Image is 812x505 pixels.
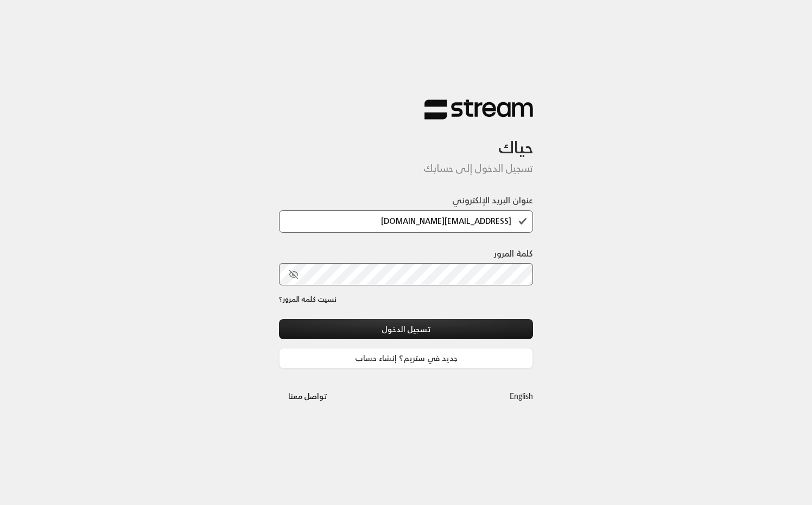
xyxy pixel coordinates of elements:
button: تواصل معنا [279,386,336,406]
label: عنوان البريد الإلكتروني [452,194,533,207]
a: جديد في ستريم؟ إنشاء حساب [279,348,533,368]
a: تواصل معنا [279,389,336,403]
img: Stream Logo [424,99,533,120]
button: toggle password visibility [284,265,303,284]
button: تسجيل الدخول [279,319,533,339]
h3: حياك [279,120,533,158]
h5: تسجيل الدخول إلى حسابك [279,163,533,174]
input: اكتب بريدك الإلكتروني هنا [279,210,533,233]
a: نسيت كلمة المرور؟ [279,294,337,305]
a: English [510,386,533,406]
label: كلمة المرور [494,247,533,260]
